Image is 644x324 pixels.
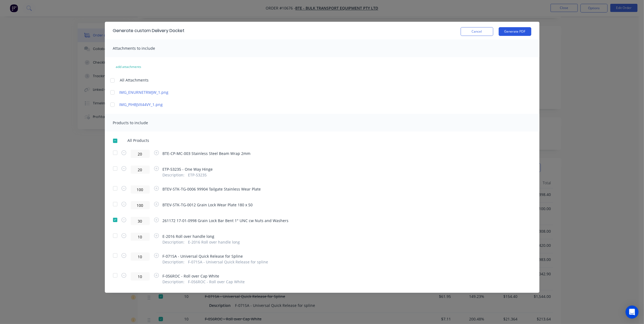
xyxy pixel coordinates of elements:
[110,63,147,71] button: add attachments
[163,186,261,192] span: BTEV-STK-TG-0006 99904 Tailgate Stainless Wear Plate
[163,259,185,265] span: Description :
[163,202,253,208] span: BTEV-STK-TG-0012 Grain Lock Wear Plate 180 x 50
[626,306,639,319] div: Open Intercom Messenger
[113,46,155,51] span: Attachments to include
[163,253,268,259] span: F-071SA - Universal Quick Release for Spline
[163,218,289,223] span: 261172 17-01-0998 Grain Lock Bar Bent 1" UNC cw Nuts and Washers
[113,27,185,34] div: Generate custom Delivery Docket
[163,279,185,285] span: Description :
[163,172,185,178] span: Description :
[120,102,215,107] a: IMG_PIHBJVX44VY_1.png
[188,239,240,245] span: E-2016 Roll over handle long
[461,27,493,36] button: Cancel
[120,77,149,83] span: All Attachments
[127,138,153,143] span: All Products
[120,89,215,95] a: IMG_ENURNETRMJW_1.png
[113,120,148,125] span: Products to include
[163,151,251,156] span: BTE-CP-MC-003 Stainless Steel Beam Wrap 2mm
[163,233,240,239] span: E-2016 Roll over handle long
[188,172,207,178] span: ETP-53235
[163,166,213,172] span: ETP-53235 - One Way Hinge
[499,27,531,36] button: Generate PDF
[188,279,245,285] span: F-056ROC - Roll over Cap White
[188,259,268,265] span: F-071SA - Universal Quick Release for spline
[163,273,245,279] span: F-056ROC - Roll over Cap White
[163,239,185,245] span: Description :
